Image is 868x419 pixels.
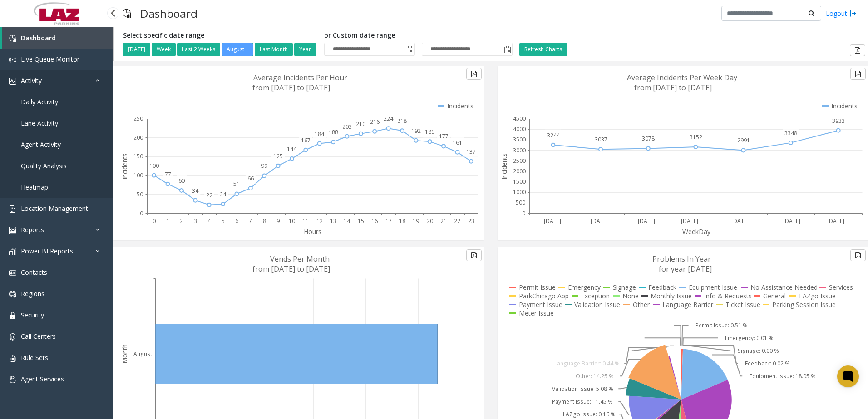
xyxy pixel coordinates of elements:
span: Activity [21,76,42,85]
text: 3933 [832,117,845,125]
text: 12 [316,217,323,225]
text: 15 [358,217,364,225]
text: Average Incidents Per Hour [253,73,347,83]
text: 500 [516,199,525,206]
text: Emergency: 0.01 % [725,334,774,342]
text: 20 [427,217,433,225]
text: 3037 [595,136,607,143]
text: 77 [165,171,171,178]
text: 1000 [513,188,526,196]
h5: Select specific date range [123,32,317,39]
img: 'icon' [9,376,16,383]
text: 224 [384,115,394,122]
span: Live Queue Monitor [21,55,79,63]
h3: Dashboard [136,2,202,24]
span: Lane Activity [21,119,58,127]
text: 60 [178,177,185,185]
text: 7 [249,217,252,225]
text: 125 [273,152,283,160]
text: [DATE] [591,217,608,225]
text: 192 [411,127,421,135]
text: Hours [304,227,321,236]
text: 6 [235,217,238,225]
text: Incidents [500,153,508,180]
span: Agent Services [21,375,64,383]
text: 5 [222,217,225,225]
button: Export to pdf [466,68,482,80]
text: 3348 [784,129,797,137]
text: LAZgo Issue: 0.16 % [563,410,616,418]
text: [DATE] [544,217,561,225]
img: 'icon' [9,56,16,63]
button: [DATE] [123,43,150,56]
text: 167 [301,136,311,144]
button: Year [294,43,316,56]
text: 184 [315,130,325,138]
text: 3500 [513,136,526,143]
text: 19 [413,217,419,225]
text: 218 [397,117,407,125]
button: August [222,43,253,56]
text: 2000 [513,167,526,175]
text: 21 [440,217,447,225]
text: 144 [287,145,297,153]
text: from [DATE] to [DATE] [634,83,712,93]
text: from [DATE] to [DATE] [252,83,330,93]
button: Export to pdf [850,68,866,80]
text: Month [120,344,129,364]
text: 1 [166,217,169,225]
text: 3078 [642,135,655,142]
text: 4000 [513,125,526,133]
img: logout [849,9,857,18]
button: Last 2 Weeks [177,43,220,56]
text: Incidents [120,153,129,180]
img: 'icon' [9,291,16,298]
button: Last Month [255,43,293,56]
text: 99 [261,162,267,170]
text: 188 [329,128,338,136]
text: 3 [194,217,197,225]
img: 'icon' [9,333,16,341]
text: 0 [522,209,525,217]
span: Rule Sets [21,353,48,362]
button: Refresh Charts [519,43,567,56]
text: 137 [466,148,476,156]
img: 'icon' [9,355,16,362]
text: 2500 [513,157,526,165]
text: 100 [149,162,159,170]
span: Power BI Reports [21,247,73,255]
text: [DATE] [731,217,749,225]
text: 34 [192,187,199,195]
span: Toggle popup [502,43,512,56]
text: 18 [399,217,405,225]
span: Regions [21,289,44,298]
text: Other: 14.25 % [576,372,614,380]
text: 177 [439,132,449,140]
span: Heatmap [21,183,48,191]
text: 150 [133,152,143,160]
img: 'icon' [9,227,16,234]
span: Reports [21,225,44,234]
img: 'icon' [9,78,16,85]
img: 'icon' [9,312,16,319]
text: 4500 [513,115,526,122]
span: Contacts [21,268,47,277]
text: 216 [370,118,380,126]
text: 23 [468,217,474,225]
text: Payment Issue: 11.45 % [552,398,613,405]
text: 189 [425,128,434,136]
text: 250 [133,115,143,122]
text: 210 [356,120,365,128]
img: 'icon' [9,35,16,42]
text: Signage: 0.00 % [738,347,779,355]
span: Dashboard [21,34,56,42]
text: 3152 [690,133,702,141]
text: Feedback: 0.02 % [745,360,790,367]
text: Validation Issue: 5.08 % [552,385,613,393]
text: [DATE] [783,217,800,225]
button: Export to pdf [850,249,866,261]
text: Permit Issue: 0.51 % [695,322,748,329]
button: Export to pdf [466,249,482,261]
span: Toggle popup [404,43,414,56]
text: Equipment Issue: 18.05 % [750,372,816,380]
